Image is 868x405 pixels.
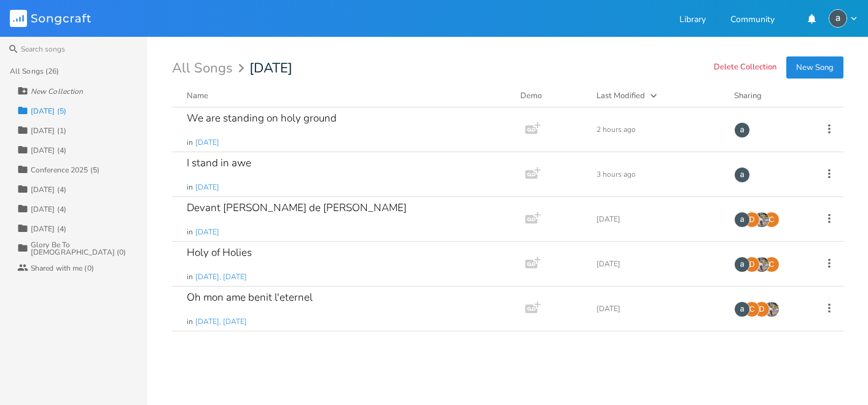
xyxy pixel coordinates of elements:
[520,90,582,102] div: Demo
[764,301,780,317] img: Louis Henri
[31,186,66,193] div: [DATE] (4)
[744,301,760,317] div: c21cavareeda
[31,127,66,134] div: [DATE] (1)
[31,225,66,233] div: [DATE] (4)
[764,256,780,272] div: c21cavareeda
[187,90,208,101] div: Name
[172,63,248,74] div: All Songs
[596,90,645,101] div: Last Modified
[187,227,193,237] span: in
[187,137,193,148] span: in
[596,215,719,223] div: [DATE]
[31,264,94,272] div: Shared with me (0)
[754,256,770,272] img: Louis Henri
[31,88,83,95] div: New Collection
[31,107,66,115] div: [DATE] (5)
[596,126,719,133] div: 2 hours ago
[596,90,719,102] button: Last Modified
[596,260,719,268] div: [DATE]
[187,317,193,327] span: in
[744,256,760,272] div: dylan_julien
[734,122,750,138] img: alvin cavaree
[596,171,719,178] div: 3 hours ago
[195,317,247,327] span: [DATE], [DATE]
[730,15,775,26] a: Community
[714,63,776,73] button: Delete Collection
[596,305,719,312] div: [DATE]
[195,272,247,282] span: [DATE], [DATE]
[187,182,193,193] span: in
[734,90,808,102] div: Sharing
[187,292,313,303] div: Oh mon ame benit l'eternel
[249,61,292,75] span: [DATE]
[31,147,66,154] div: [DATE] (4)
[734,301,750,317] img: alvin cavaree
[754,212,770,228] img: Louis Henri
[187,113,337,123] div: We are standing on holy ground
[187,90,506,102] button: Name
[187,158,251,168] div: I stand in awe
[31,241,147,256] div: Glory Be To [DEMOGRAPHIC_DATA] (0)
[195,182,219,193] span: [DATE]
[744,212,760,228] div: dylan_julien
[764,212,780,228] div: c21cavareeda
[31,166,100,174] div: Conference 2025 (5)
[734,167,750,183] img: alvin cavaree
[195,227,219,237] span: [DATE]
[829,9,847,28] img: alvin cavaree
[31,206,66,213] div: [DATE] (4)
[10,67,59,75] div: All Songs (26)
[195,137,219,148] span: [DATE]
[754,301,770,317] div: dylan_julien
[679,15,706,26] a: Library
[734,212,750,228] img: alvin cavaree
[187,247,252,258] div: Holy of Holies
[734,256,750,272] img: alvin cavaree
[786,56,843,79] button: New Song
[187,202,407,213] div: Devant [PERSON_NAME] de [PERSON_NAME]
[187,272,193,282] span: in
